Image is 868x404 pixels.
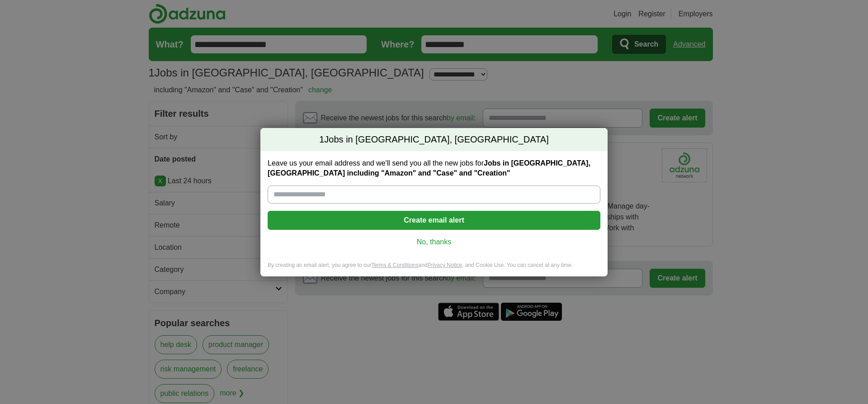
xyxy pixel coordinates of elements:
h2: Jobs in [GEOGRAPHIC_DATA], [GEOGRAPHIC_DATA] [260,128,608,152]
div: By creating an email alert, you agree to our and , and Cookie Use. You can cancel at any time. [260,261,608,276]
span: 1 [319,133,324,146]
button: Create email alert [268,211,600,230]
a: No, thanks [275,237,593,247]
label: Leave us your email address and we'll send you all the new jobs for [268,158,600,178]
a: Privacy Notice [428,262,462,268]
a: Terms & Conditions [371,262,418,268]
